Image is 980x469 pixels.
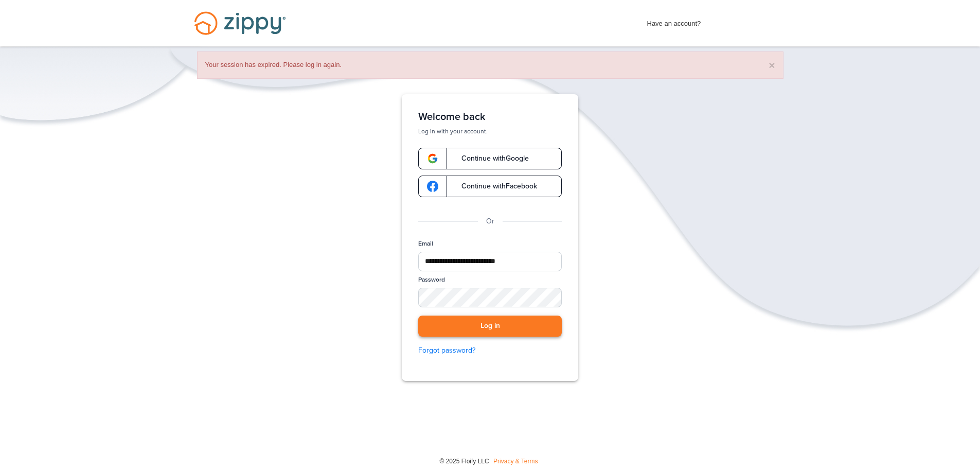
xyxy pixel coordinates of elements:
[418,239,433,248] label: Email
[418,275,445,284] label: Password
[427,181,438,192] img: google-logo
[418,111,562,123] h1: Welcome back
[647,13,701,29] span: Have an account?
[418,148,562,169] a: google-logoContinue withGoogle
[486,216,494,227] p: Or
[418,316,562,337] button: Log in
[451,155,529,162] span: Continue with Google
[769,60,775,71] button: ×
[427,153,438,164] img: google-logo
[418,127,562,135] p: Log in with your account.
[418,288,562,307] input: Password
[418,176,562,197] a: google-logoContinue withFacebook
[451,183,537,190] span: Continue with Facebook
[197,51,783,79] div: Your session has expired. Please log in again.
[439,458,489,465] span: © 2025 Floify LLC
[418,345,562,356] a: Forgot password?
[493,458,538,465] a: Privacy & Terms
[418,252,562,271] input: Email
